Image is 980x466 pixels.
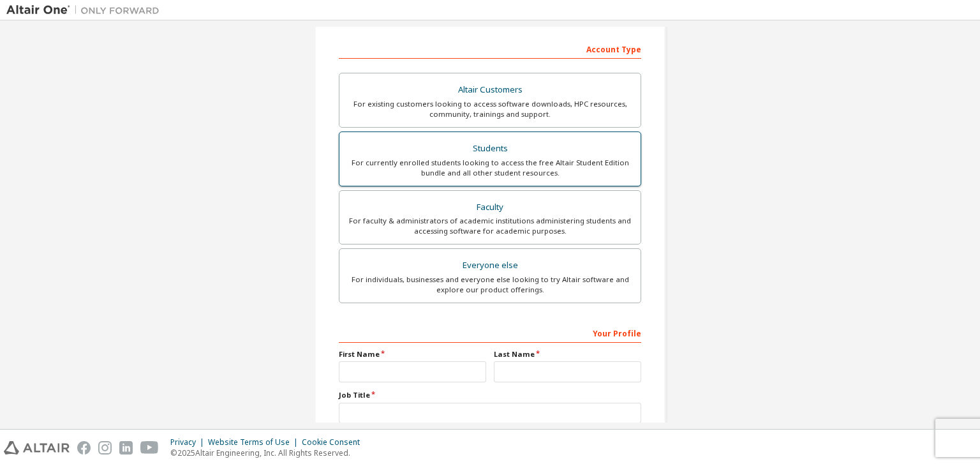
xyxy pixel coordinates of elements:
div: Cookie Consent [302,437,367,447]
div: For currently enrolled students looking to access the free Altair Student Edition bundle and all ... [347,158,633,178]
div: Faculty [347,199,633,216]
div: Account Type [339,38,641,59]
img: linkedin.svg [119,441,133,455]
img: youtube.svg [140,441,159,455]
div: For faculty & administrators of academic institutions administering students and accessing softwa... [347,216,633,236]
div: Students [347,140,633,158]
img: altair_logo.svg [4,441,70,455]
div: For individuals, businesses and everyone else looking to try Altair software and explore our prod... [347,274,633,295]
label: First Name [339,349,486,359]
div: Privacy [170,437,208,447]
div: Altair Customers [347,81,633,99]
div: Your Profile [339,322,641,343]
p: © 2025 Altair Engineering, Inc. All Rights Reserved. [170,447,367,458]
img: instagram.svg [98,441,112,455]
img: Altair One [6,4,166,17]
div: Everyone else [347,257,633,274]
label: Last Name [494,349,641,359]
div: Website Terms of Use [208,437,302,447]
label: Job Title [339,390,641,400]
div: For existing customers looking to access software downloads, HPC resources, community, trainings ... [347,99,633,119]
img: facebook.svg [77,441,91,455]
